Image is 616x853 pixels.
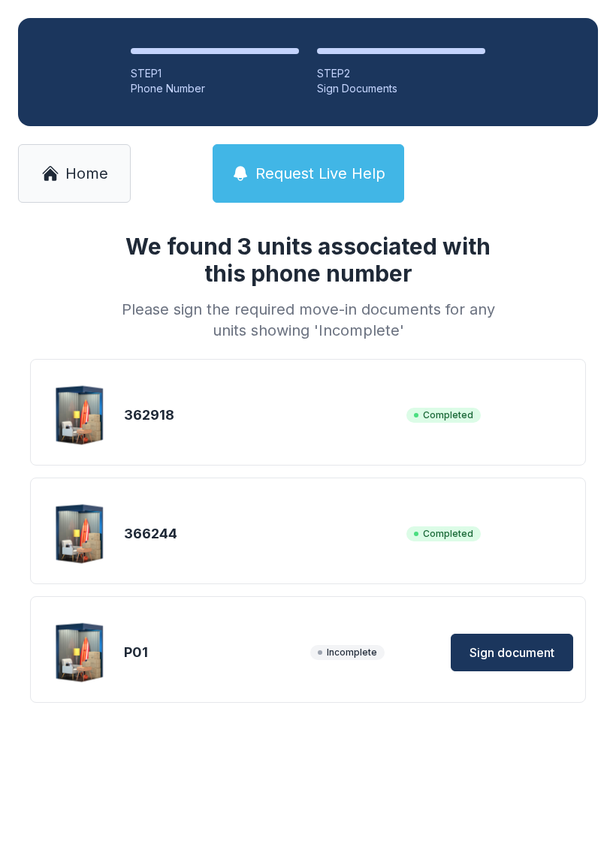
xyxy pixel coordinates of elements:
span: Sign document [470,644,554,662]
div: Sign Documents [317,81,485,96]
div: STEP 1 [131,66,299,81]
span: Request Live Help [255,163,385,184]
div: STEP 2 [317,66,485,81]
div: Phone Number [131,81,299,96]
div: 366244 [124,523,400,544]
span: Home [65,163,108,184]
span: Completed [406,408,481,423]
div: P01 [124,642,304,663]
div: 362918 [124,405,400,426]
div: Please sign the required move-in documents for any units showing 'Incomplete' [116,299,500,341]
span: Completed [406,526,481,541]
h1: We found 3 units associated with this phone number [116,233,500,287]
span: Incomplete [310,645,385,660]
